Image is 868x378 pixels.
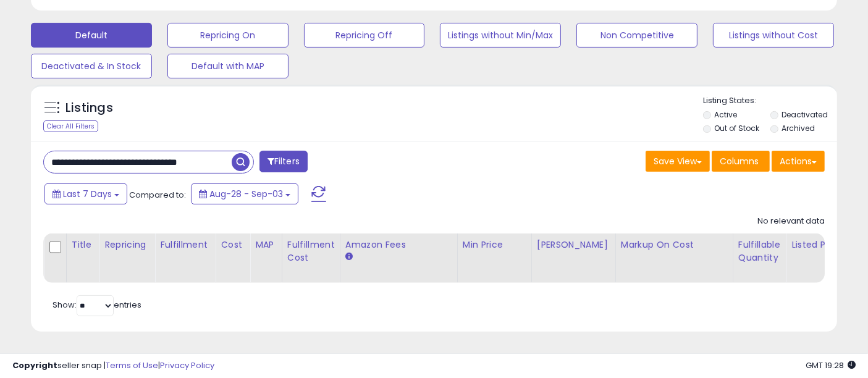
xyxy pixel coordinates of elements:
button: Repricing On [167,23,289,48]
div: Fulfillable Quantity [738,238,781,264]
span: 2025-09-11 19:28 GMT [806,359,856,371]
div: [PERSON_NAME] [537,238,610,251]
div: Title [72,238,94,251]
div: Markup on Cost [621,238,728,251]
button: Filters [259,151,308,172]
button: Default with MAP [167,54,289,78]
button: Last 7 Days [44,183,127,204]
button: Deactivated & In Stock [31,54,152,78]
span: Aug-28 - Sep-03 [209,188,283,200]
button: Non Competitive [576,23,697,48]
div: Repricing [104,238,150,251]
button: Default [31,23,152,48]
div: Fulfillment Cost [287,238,335,264]
label: Deactivated [782,109,828,120]
label: Out of Stock [715,123,760,133]
span: Compared to: [129,189,186,201]
div: MAP [255,238,276,251]
span: Columns [720,155,759,167]
button: Listings without Min/Max [440,23,561,48]
button: Aug-28 - Sep-03 [191,183,298,204]
button: Repricing Off [304,23,425,48]
span: Show: entries [53,299,141,311]
p: Listing States: [703,95,837,107]
div: Min Price [463,238,526,251]
button: Save View [646,151,710,172]
button: Listings without Cost [713,23,834,48]
span: Last 7 Days [63,188,112,200]
a: Terms of Use [106,359,158,371]
small: Amazon Fees. [345,251,353,262]
div: Cost [221,238,245,251]
div: Amazon Fees [345,238,452,251]
label: Archived [782,123,815,133]
div: Clear All Filters [43,120,98,132]
strong: Copyright [12,359,57,371]
div: seller snap | | [12,360,214,372]
button: Actions [772,151,825,172]
h5: Listings [65,99,113,117]
label: Active [715,109,738,120]
th: The percentage added to the cost of goods (COGS) that forms the calculator for Min & Max prices. [615,233,733,283]
div: No relevant data [757,216,825,227]
a: Privacy Policy [160,359,214,371]
button: Columns [712,151,770,172]
div: Fulfillment [160,238,210,251]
